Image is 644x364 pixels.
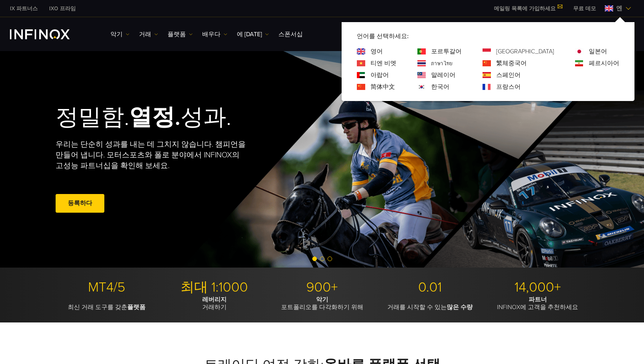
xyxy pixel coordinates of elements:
[181,104,231,131] font: 성과.
[515,279,561,295] font: 14,000+
[202,30,221,38] font: 배우다
[431,82,449,91] a: 언어
[320,257,324,261] span: 슬라이드 2로 이동
[237,30,269,39] a: 에 [DATE]
[68,199,92,207] font: 등록하다
[371,59,396,67] font: 티엔 비엣
[496,59,527,68] a: 언어
[496,48,554,55] font: [GEOGRAPHIC_DATA]
[431,48,462,55] font: 포르투갈어
[589,59,619,68] a: 언어
[431,71,455,80] a: 언어
[496,83,521,91] font: 프랑스어
[88,279,125,295] font: MT4/5
[431,59,452,67] font: ภาษาไทย
[371,71,389,80] a: 언어
[139,30,151,38] font: 거래
[371,47,383,56] a: 언어
[306,279,338,295] font: 900+
[312,257,317,261] span: 슬라이드 1로 이동
[529,296,547,303] font: 파트너
[281,303,363,311] font: 포트폴리오를 다각화하기 위해
[494,5,556,12] font: 메일링 목록에 가입하세요
[371,48,383,55] font: 영어
[278,30,303,38] font: 스폰서십
[202,296,227,303] font: 레버리지
[496,59,527,67] font: 繁체중국어
[49,5,76,12] font: IXO 프라임
[371,83,395,91] font: 简体中文
[202,303,227,311] font: 거래하기
[10,5,38,12] font: IX 파트너스
[496,71,521,79] font: 스페인어
[496,71,521,80] a: 언어
[139,30,158,39] a: 거래
[10,29,88,39] a: INFINOX 로고
[110,30,123,38] font: 악기
[237,30,262,38] font: 에 [DATE]
[616,5,622,12] font: 엔
[316,296,328,303] font: 악기
[573,5,596,12] font: 무료 데모
[56,104,129,131] font: 정밀함.
[127,303,145,311] font: 플랫폼
[110,30,129,39] a: 악기
[589,47,607,56] a: 언어
[567,5,602,13] a: 인피녹스 메뉴
[488,5,567,12] a: 메일링 목록에 가입하세요
[589,59,619,67] font: 페르시아어
[168,30,193,39] a: 플랫폼
[431,47,462,56] a: 언어
[371,71,389,79] font: 아랍어
[328,257,332,261] span: 슬라이드 3으로 이동
[387,303,447,311] font: 거래를 시작할 수 있는
[43,5,81,13] a: 인피녹스
[56,194,104,213] a: 등록하다
[56,140,246,170] font: 우리는 단순히 성과를 내는 데 그치지 않습니다. 챔피언을 만들어 냅니다. 모터스포츠와 폴로 분야에서 INFINOX의 고성능 파트너십을 확인해 보세요.
[278,30,303,39] a: 스폰서십
[371,82,395,91] a: 언어
[497,303,578,311] font: INFINOX에 고객을 추천하세요
[418,279,442,295] font: 0.01
[168,30,186,38] font: 플랫폼
[68,303,127,311] font: 최신 거래 도구를 갖춘
[447,303,473,311] font: 많은 수량
[181,279,248,295] font: 최대 1:1000
[4,5,43,13] a: 인피녹스
[371,59,396,68] a: 언어
[357,32,409,40] font: 언어를 선택하세요:
[431,83,449,91] font: 한국어
[129,104,181,131] font: 열정.
[202,30,227,39] a: 배우다
[496,82,521,91] a: 언어
[496,47,554,56] a: 언어
[589,48,607,55] font: 일본어
[431,59,452,68] a: 언어
[431,71,455,79] font: 말레이어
